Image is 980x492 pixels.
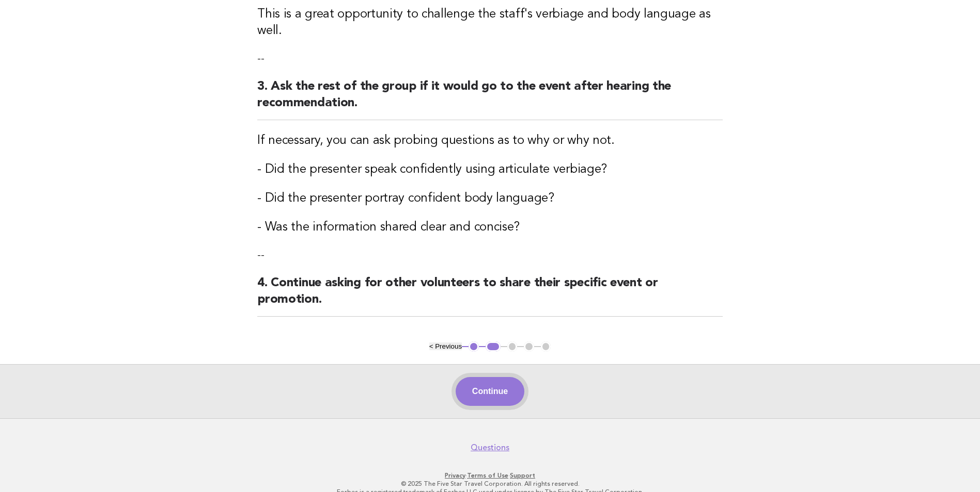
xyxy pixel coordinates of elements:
[257,78,723,120] h2: 3. Ask the rest of the group if it would go to the event after hearing the recommendation.
[510,472,535,479] a: Support
[257,6,723,39] h3: This is a great opportunity to challenge the staff's verbiage and body language as well.
[257,190,723,207] h3: - Did the presenter portray confident body language?
[469,341,479,352] button: 1
[467,472,508,479] a: Terms of Use
[456,377,524,406] button: Continue
[257,133,723,149] h3: If necessary, you can ask probing questions as to why or why not.
[429,342,462,350] button: < Previous
[445,472,465,479] a: Privacy
[174,480,806,488] p: © 2025 The Five Star Travel Corporation. All rights reserved.
[257,219,723,236] h3: - Was the information shared clear and concise?
[257,275,723,317] h2: 4. Continue asking for other volunteers to share their specific event or promotion.
[486,341,501,352] button: 2
[257,248,723,263] p: --
[471,442,509,453] a: Questions
[257,161,723,178] h3: - Did the presenter speak confidently using articulate verbiage?
[257,52,723,66] p: --
[174,471,806,480] p: · ·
